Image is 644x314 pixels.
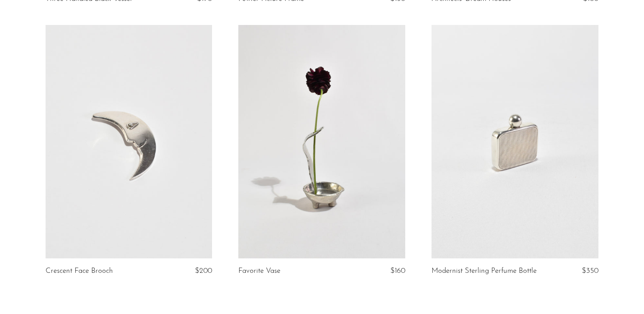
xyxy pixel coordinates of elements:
a: Crescent Face Brooch [46,267,113,275]
span: $160 [390,267,405,275]
span: $350 [582,267,598,275]
a: Modernist Sterling Perfume Bottle [432,267,537,275]
span: $200 [195,267,212,275]
a: Favorite Vase [238,267,280,275]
